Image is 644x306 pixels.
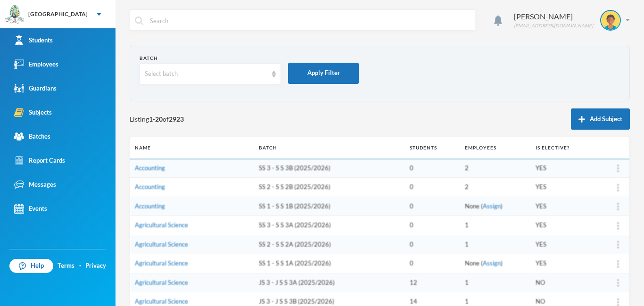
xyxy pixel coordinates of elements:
[254,178,405,197] td: SS 2 - S S 2B (2025/2026)
[531,158,596,178] td: YES
[135,221,188,229] a: Agricultural Science
[14,108,52,117] div: Subjects
[135,202,165,210] a: Accounting
[601,11,620,30] img: STUDENT
[155,115,163,123] b: 20
[571,108,630,130] button: Add Subject
[14,204,47,214] div: Events
[135,298,188,305] a: Agricultural Science
[14,180,56,190] div: Messages
[460,158,531,178] td: 2
[85,261,106,271] a: Privacy
[460,178,531,197] td: 2
[460,273,531,292] td: 1
[531,178,596,197] td: YES
[130,137,254,158] th: Name
[460,137,531,158] th: Employees
[483,202,501,210] a: Assign
[405,197,460,216] td: 0
[58,261,74,271] a: Terms
[531,235,596,254] td: YES
[169,115,184,123] b: 2923
[514,22,593,29] div: [EMAIL_ADDRESS][DOMAIN_NAME]
[254,137,405,158] th: Batch
[14,59,58,69] div: Employees
[617,298,619,306] img: more_vert
[254,235,405,254] td: SS 2 - S S 2A (2025/2026)
[79,261,81,271] div: ·
[531,197,596,216] td: YES
[460,216,531,235] td: 1
[617,203,619,210] img: more_vert
[405,216,460,235] td: 0
[288,63,359,84] button: Apply Filter
[531,137,596,158] th: Is Elective?
[617,260,619,268] img: more_vert
[145,69,267,79] div: Select batch
[617,279,619,287] img: more_vert
[28,10,88,18] div: [GEOGRAPHIC_DATA]
[617,184,619,191] img: more_vert
[254,197,405,216] td: SS 1 - S S 1B (2025/2026)
[14,35,53,45] div: Students
[135,17,143,25] img: search
[14,83,57,93] div: Guardians
[531,254,596,273] td: YES
[405,178,460,197] td: 0
[254,273,405,292] td: JS 3 - J S S 3A (2025/2026)
[405,137,460,158] th: Students
[514,11,593,22] div: [PERSON_NAME]
[9,259,53,273] a: Help
[130,114,184,124] span: Listing - of
[254,216,405,235] td: SS 3 - S S 3A (2025/2026)
[135,164,165,172] a: Accounting
[405,273,460,292] td: 12
[617,165,619,172] img: more_vert
[135,183,165,190] a: Accounting
[140,55,281,62] div: Batch
[135,259,188,267] a: Agricultural Science
[149,10,470,31] input: Search
[405,235,460,254] td: 0
[405,158,460,178] td: 0
[617,241,619,248] img: more_vert
[254,254,405,273] td: SS 1 - S S 1A (2025/2026)
[460,235,531,254] td: 1
[465,259,503,267] span: None ( )
[135,240,188,248] a: Agricultural Science
[465,202,503,210] span: None ( )
[14,132,50,141] div: Batches
[5,5,24,24] img: logo
[149,115,153,123] b: 1
[531,273,596,292] td: NO
[14,156,65,165] div: Report Cards
[254,158,405,178] td: SS 3 - S S 3B (2025/2026)
[135,279,188,286] a: Agricultural Science
[617,222,619,230] img: more_vert
[405,254,460,273] td: 0
[483,259,501,267] a: Assign
[531,216,596,235] td: YES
